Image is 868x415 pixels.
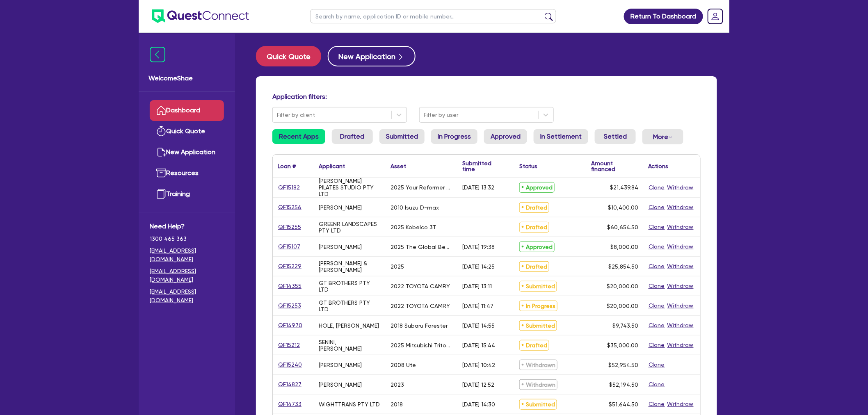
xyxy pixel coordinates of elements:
[150,287,224,305] a: [EMAIL_ADDRESS][DOMAIN_NAME]
[519,340,549,351] span: Drafted
[391,322,448,329] div: 2018 Subaru Forester
[391,184,452,191] div: 2025 Your Reformer Envey
[519,222,549,233] span: Drafted
[391,204,439,211] div: 2010 Isuzu D-max
[705,6,726,27] a: Dropdown toggle
[648,399,665,409] button: Clone
[607,283,638,290] span: $20,000.00
[648,163,669,169] div: Actions
[278,360,302,369] a: QF15240
[156,189,166,199] img: training
[278,380,302,389] a: QF14827
[462,184,494,191] div: [DATE] 13:32
[667,281,694,291] button: Withdraw
[278,262,302,271] a: QF15229
[319,381,362,388] div: [PERSON_NAME]
[608,362,638,368] span: $52,954.50
[150,47,165,62] img: icon-menu-close
[278,399,302,409] a: QF14733
[667,222,694,232] button: Withdraw
[519,360,557,370] span: Withdrawn
[648,281,665,291] button: Clone
[610,244,638,250] span: $8,000.00
[278,203,302,212] a: QF15256
[462,303,493,309] div: [DATE] 11:47
[391,401,403,408] div: 2018
[272,93,701,100] h4: Application filters:
[391,263,404,270] div: 2025
[256,46,328,66] a: Quick Quote
[319,204,362,211] div: [PERSON_NAME]
[648,262,665,271] button: Clone
[462,244,495,250] div: [DATE] 19:38
[519,163,537,169] div: Status
[591,160,638,172] div: Amount financed
[150,246,224,264] a: [EMAIL_ADDRESS][DOMAIN_NAME]
[648,340,665,350] button: Clone
[150,235,224,243] span: 1300 465 363
[608,263,638,270] span: $25,854.50
[519,320,557,331] span: Submitted
[150,142,224,163] a: New Application
[609,381,638,388] span: $52,194.50
[379,129,425,144] a: Submitted
[484,129,527,144] a: Approved
[462,401,495,408] div: [DATE] 14:30
[156,126,166,136] img: quick-quote
[648,301,665,310] button: Clone
[648,321,665,330] button: Clone
[667,301,694,310] button: Withdraw
[391,224,436,230] div: 2025 Kobelco 3T
[519,242,555,252] span: Approved
[150,267,224,284] a: [EMAIL_ADDRESS][DOMAIN_NAME]
[319,178,381,197] div: [PERSON_NAME] PILATES STUDIO PTY LTD
[156,168,166,178] img: resources
[608,204,638,211] span: $10,400.00
[278,242,301,251] a: QF15107
[150,221,224,231] span: Need Help?
[319,322,379,329] div: HOLE, [PERSON_NAME]
[391,362,416,368] div: 2008 Ute
[319,260,381,273] div: [PERSON_NAME] & [PERSON_NAME]
[519,261,549,272] span: Drafted
[148,73,225,83] span: Welcome Shae
[609,401,638,408] span: $51,644.50
[328,46,416,66] button: New Application
[150,184,224,205] a: Training
[278,183,300,192] a: QF15182
[648,222,665,232] button: Clone
[462,283,492,290] div: [DATE] 13:11
[278,281,302,291] a: QF14355
[319,280,381,293] div: GT BROTHERS PTY LTD
[319,401,380,408] div: WIGHTTRANS PTY LTD
[648,380,665,389] button: Clone
[152,9,249,23] img: quest-connect-logo-blue
[648,360,665,369] button: Clone
[462,362,495,368] div: [DATE] 10:42
[667,340,694,350] button: Withdraw
[519,379,557,390] span: Withdrawn
[648,242,665,251] button: Clone
[278,222,302,232] a: QF15255
[391,342,452,349] div: 2025 Mitsubishi Triton GLX-MV
[319,299,381,312] div: GT BROTHERS PTY LTD
[319,244,362,250] div: [PERSON_NAME]
[391,303,450,309] div: 2022 TOYOTA CAMRY
[667,262,694,271] button: Withdraw
[278,321,303,330] a: QF14970
[667,183,694,192] button: Withdraw
[150,121,224,142] a: Quick Quote
[462,342,495,349] div: [DATE] 15:44
[519,202,549,213] span: Drafted
[607,303,638,309] span: $20,000.00
[391,244,452,250] div: 2025 The Global Beauty Group MediLUX LED
[462,160,502,172] div: Submitted time
[272,129,325,144] a: Recent Apps
[278,163,296,169] div: Loan #
[667,321,694,330] button: Withdraw
[607,342,638,349] span: $35,000.00
[642,129,683,144] button: Dropdown toggle
[610,184,638,191] span: $21,439.84
[319,163,345,169] div: Applicant
[278,301,302,310] a: QF15253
